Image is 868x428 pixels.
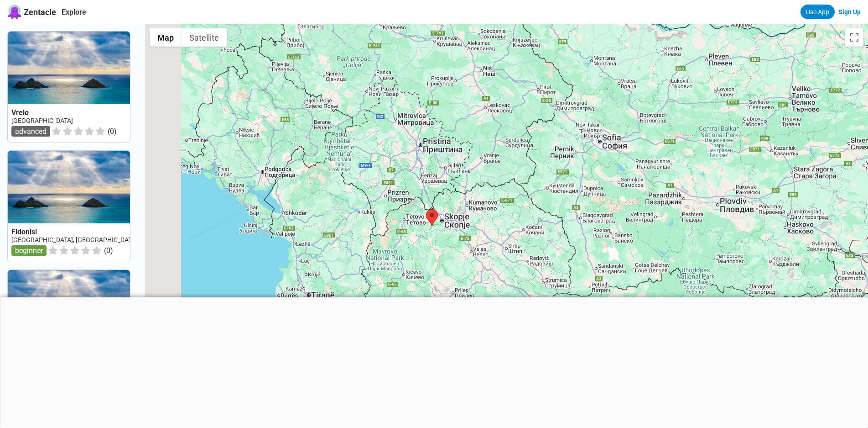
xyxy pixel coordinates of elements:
[7,5,56,19] a: Zentacle logoZentacle
[182,28,227,47] button: Show satellite imagery
[62,8,86,16] a: Explore
[845,28,863,47] button: Toggle fullscreen view
[24,7,56,17] span: Zentacle
[11,117,73,124] a: [GEOGRAPHIC_DATA]
[800,5,835,19] a: Use App
[7,5,22,19] img: Zentacle logo
[838,8,861,16] a: Sign Up
[150,28,182,47] button: Show street map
